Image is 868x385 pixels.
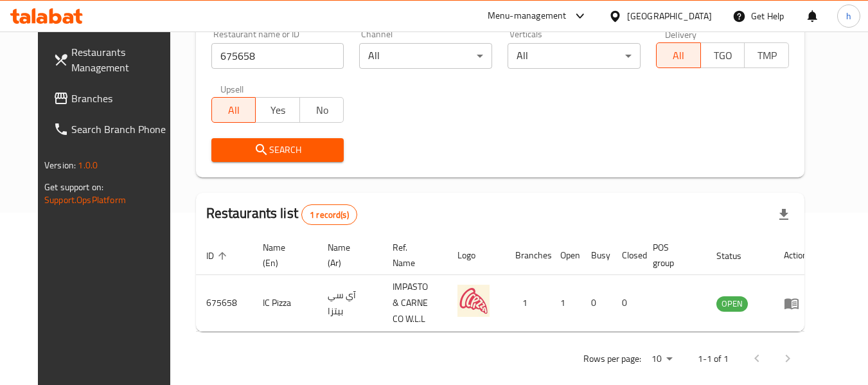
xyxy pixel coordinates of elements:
button: No [299,97,344,123]
span: Restaurants Management [71,44,173,75]
button: TGO [700,42,745,68]
span: Branches [71,91,173,106]
a: Support.OpsPlatform [44,192,126,208]
td: 675658 [196,275,252,332]
span: Yes [261,101,295,120]
p: Rows per page: [583,351,641,367]
div: [GEOGRAPHIC_DATA] [627,9,712,23]
a: Branches [43,83,183,114]
p: 1-1 of 1 [698,351,729,367]
span: No [305,101,339,120]
span: ID [206,248,231,264]
button: Yes [255,97,300,123]
td: 1 [505,275,550,332]
div: OPEN [716,296,748,312]
td: IC Pizza [252,275,317,332]
div: Export file [768,199,799,230]
div: Menu [784,296,808,311]
label: Delivery [665,30,697,39]
span: Name (En) [263,240,302,271]
span: Search Branch Phone [71,121,173,137]
span: h [846,9,851,23]
td: آي سي بيتزا [317,275,382,332]
td: 0 [612,275,642,332]
img: IC Pizza [457,285,490,317]
div: Total records count [301,204,357,225]
th: Branches [505,236,550,275]
button: All [656,42,701,68]
span: Status [716,248,758,264]
span: All [217,101,251,120]
div: Rows per page: [646,350,677,369]
span: TMP [750,46,784,65]
input: Search for restaurant name or ID.. [211,43,344,69]
span: TGO [706,46,740,65]
span: All [662,46,696,65]
span: Version: [44,157,76,174]
a: Search Branch Phone [43,114,183,145]
th: Busy [581,236,612,275]
div: Menu-management [488,8,567,24]
span: Ref. Name [393,240,432,271]
span: Search [222,142,334,158]
td: 0 [581,275,612,332]
span: 1.0.0 [78,157,98,174]
button: Search [211,138,344,162]
table: enhanced table [196,236,818,332]
button: All [211,97,256,123]
span: OPEN [716,296,748,311]
div: All [359,43,492,69]
span: POS group [653,240,691,271]
h2: Restaurants list [206,204,357,225]
th: Closed [612,236,642,275]
div: All [508,43,641,69]
td: IMPASTO & CARNE CO W.L.L [382,275,447,332]
th: Action [774,236,818,275]
th: Logo [447,236,505,275]
label: Upsell [220,84,244,93]
span: Get support on: [44,179,103,195]
span: Name (Ar) [328,240,367,271]
td: 1 [550,275,581,332]
span: 1 record(s) [302,209,357,221]
button: TMP [744,42,789,68]
a: Restaurants Management [43,37,183,83]
th: Open [550,236,581,275]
